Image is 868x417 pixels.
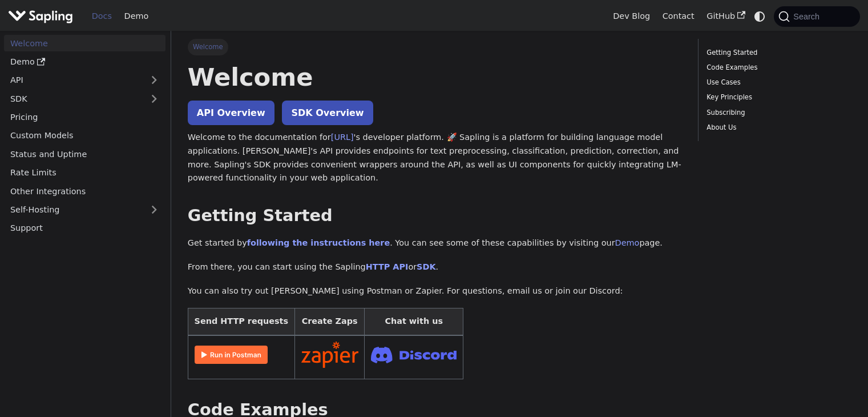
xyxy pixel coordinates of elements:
[188,284,681,298] p: You can also try out [PERSON_NAME] using Postman or Zapier. For questions, email us or join our D...
[4,165,165,181] a: Rate Limits
[706,77,847,88] a: Use Cases
[4,54,165,70] a: Demo
[371,343,457,367] img: Join Discord
[365,308,463,335] th: Chat with us
[4,183,165,199] a: Other Integrations
[143,72,165,89] button: Expand sidebar category 'API'
[706,47,847,58] a: Getting Started
[417,262,435,271] a: SDK
[188,236,681,250] p: Get started by . You can see some of these capabilities by visiting our page.
[188,260,681,274] p: From there, you can start using the Sapling or .
[188,39,228,55] span: Welcome
[282,101,373,125] a: SDK Overview
[301,342,358,368] img: Connect in Zapier
[706,92,847,103] a: Key Principles
[4,220,165,236] a: Support
[143,90,165,107] button: Expand sidebar category 'SDK'
[700,7,751,25] a: GitHub
[4,72,143,89] a: API
[8,8,77,25] a: Sapling.aiSapling.ai
[247,238,390,247] a: following the instructions here
[4,202,165,218] a: Self-Hosting
[195,346,268,364] img: Run in Postman
[706,122,847,133] a: About Us
[4,109,165,126] a: Pricing
[294,308,365,335] th: Create Zaps
[4,127,165,144] a: Custom Models
[615,238,640,247] a: Demo
[331,133,354,142] a: [URL]
[188,308,294,335] th: Send HTTP requests
[4,90,143,107] a: SDK
[752,8,768,25] button: Switch between dark and light mode (currently system mode)
[4,35,165,51] a: Welcome
[656,7,701,25] a: Contact
[8,8,73,25] img: Sapling.ai
[188,206,681,226] h2: Getting Started
[790,12,826,21] span: Search
[706,62,847,73] a: Code Examples
[188,62,681,93] h1: Welcome
[188,101,274,125] a: API Overview
[86,7,118,25] a: Docs
[366,262,409,271] a: HTTP API
[607,7,656,25] a: Dev Blog
[188,39,681,55] nav: Breadcrumbs
[774,6,859,27] button: Search (Command+K)
[4,146,165,162] a: Status and Uptime
[118,7,155,25] a: Demo
[706,107,847,118] a: Subscribing
[188,131,681,185] p: Welcome to the documentation for 's developer platform. 🚀 Sapling is a platform for building lang...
